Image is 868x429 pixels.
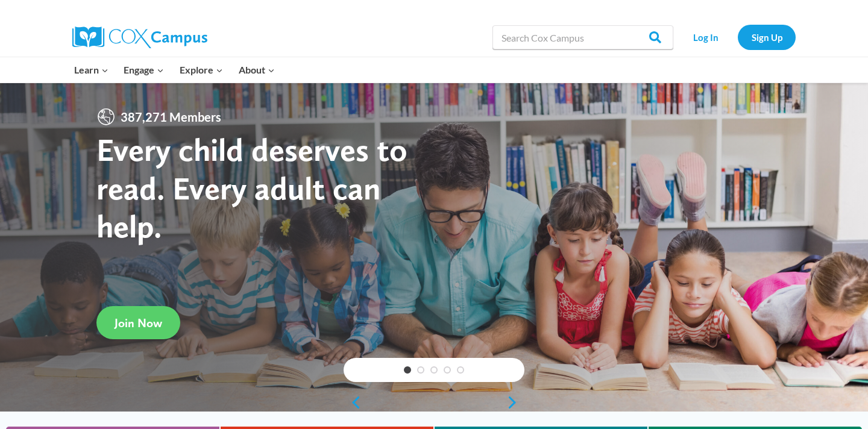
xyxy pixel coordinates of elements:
span: 387,271 Members [116,107,226,127]
a: 3 [430,366,438,374]
span: Explore [180,62,223,78]
a: previous [344,395,362,410]
a: Log In [679,25,732,49]
img: Cox Campus [72,27,207,48]
a: 1 [404,366,411,374]
a: Sign Up [738,25,796,49]
strong: Every child deserves to read. Every adult can help. [96,130,407,245]
a: 2 [417,366,424,374]
input: Search Cox Campus [492,25,673,49]
a: 5 [457,366,464,374]
span: Join Now [115,316,162,330]
a: 4 [444,366,451,374]
a: next [506,395,524,410]
span: Learn [74,62,108,78]
nav: Secondary Navigation [679,25,796,49]
span: About [239,62,275,78]
a: Join Now [96,306,180,339]
nav: Primary Navigation [66,57,282,83]
div: content slider buttons [344,390,524,415]
span: Engage [124,62,164,78]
